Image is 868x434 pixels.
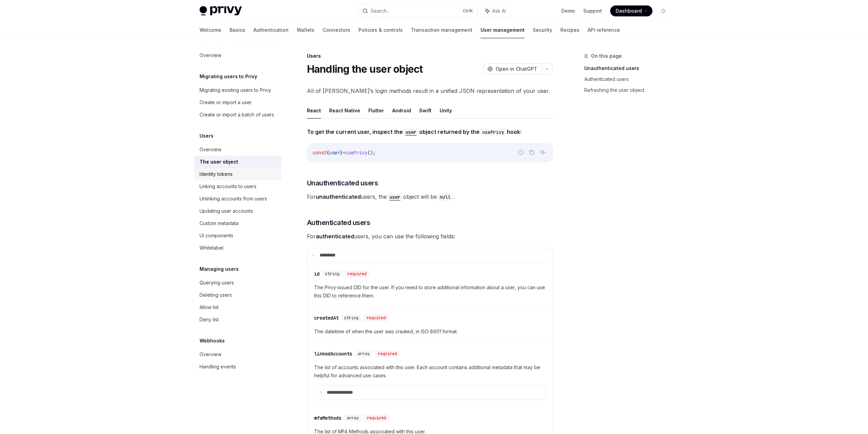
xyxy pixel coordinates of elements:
[347,415,359,421] span: array
[194,229,281,242] a: UI components
[419,102,431,118] button: Swift
[200,363,236,371] div: Handling events
[194,193,281,205] a: Unlinking accounts from users
[194,242,281,254] a: Whitelabel
[194,301,281,313] a: Allow list
[194,313,281,326] a: Deny list
[307,232,553,241] span: For users, you can use the following fields:
[200,22,221,38] a: Welcome
[200,350,221,359] div: Overview
[194,168,281,180] a: Identity tokens
[194,289,281,301] a: Deleting users
[323,22,350,38] a: Connectors
[230,22,245,38] a: Basics
[200,51,221,59] div: Overview
[314,415,341,421] div: mfaMethods
[358,22,403,38] a: Policies & controls
[403,128,419,136] code: user
[403,128,419,135] a: user
[200,232,233,240] div: UI components
[345,270,369,277] div: required
[527,148,536,157] button: Copy the contents from the code block
[253,22,289,38] a: Authentication
[480,128,507,136] code: usePrivy
[325,271,339,277] span: string
[343,150,345,156] span: =
[481,5,511,17] button: Ask AI
[364,415,389,421] div: required
[368,102,384,118] button: Flutter
[200,182,256,191] div: Linking accounts to users
[200,265,239,273] h5: Managing users
[194,205,281,217] a: Updating user accounts
[194,143,281,156] a: Overview
[533,22,552,38] a: Security
[200,291,232,299] div: Deleting users
[316,193,361,200] strong: unauthenticated
[658,5,669,16] button: Toggle dark mode
[538,148,547,157] button: Ask AI
[314,314,339,321] div: createdAt
[200,132,214,140] h5: Users
[437,193,453,201] code: null
[200,98,252,107] div: Create or import a user
[194,217,281,229] a: Custom metadata
[583,8,602,14] a: Support
[194,96,281,109] a: Create or import a user
[194,348,281,361] a: Overview
[314,283,546,300] span: The Privy-issued DID for the user. If you need to store additional information about a user, you ...
[307,128,521,135] strong: To get the current user, inspect the object returned by the hook:
[200,6,242,16] img: light logo
[387,193,403,200] a: user
[200,207,253,215] div: Updating user accounts
[200,244,223,252] div: Whitelabel
[200,303,219,311] div: Allow list
[313,150,326,156] span: const
[200,279,234,287] div: Querying users
[463,8,473,14] span: Ctrl K
[307,178,378,188] span: Unauthenticated users
[200,219,238,227] div: Custom metadata
[492,8,506,14] span: Ask AI
[584,74,674,85] a: Authenticated users
[345,150,367,156] span: usePrivy
[392,102,411,118] button: Android
[307,192,553,201] span: For users, the object will be .
[591,52,622,60] span: On this page
[307,53,553,59] div: Users
[200,170,233,178] div: Identity tokens
[194,49,281,61] a: Overview
[194,109,281,121] a: Create or import a batch of users
[358,5,477,17] button: Search...CtrlK
[194,84,281,96] a: Migrating existing users to Privy
[329,102,360,118] button: React Native
[588,22,620,38] a: API reference
[297,22,314,38] a: Wallets
[200,111,274,119] div: Create or import a batch of users
[200,158,238,166] div: The user object
[561,8,575,14] a: Demo
[307,102,321,118] button: React
[200,195,267,203] div: Unlinking accounts from users
[344,315,358,321] span: string
[307,86,553,96] span: All of [PERSON_NAME]’s login methods result in a unified JSON representation of your user.
[314,363,546,380] span: The list of accounts associated with this user. Each account contains additional metadata that ma...
[314,327,546,336] span: The datetime of when the user was created, in ISO 8601 format.
[329,150,340,156] span: user
[200,86,271,94] div: Migrating existing users to Privy
[200,337,225,345] h5: Webhooks
[387,193,403,201] code: user
[307,63,423,75] h1: Handling the user object
[610,5,652,16] a: Dashboard
[375,350,400,357] div: required
[314,350,352,357] div: linkedAccounts
[516,148,525,157] button: Report incorrect code
[194,361,281,373] a: Handling events
[200,316,219,324] div: Deny list
[371,7,390,15] div: Search...
[440,102,452,118] button: Unity
[584,63,674,74] a: Unauthenticated users
[326,150,329,156] span: {
[314,270,320,277] div: id
[200,72,257,81] h5: Migrating users to Privy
